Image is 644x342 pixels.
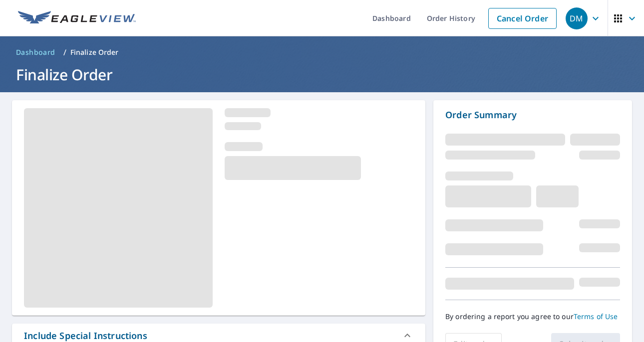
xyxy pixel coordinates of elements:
a: Cancel Order [488,8,557,29]
img: EV Logo [18,11,136,26]
p: By ordering a report you agree to our [445,312,620,321]
nav: breadcrumb [12,44,632,60]
div: DM [566,7,588,29]
p: Finalize Order [70,47,119,57]
p: Order Summary [445,108,620,122]
h1: Finalize Order [12,64,632,85]
span: Dashboard [16,47,55,57]
a: Dashboard [12,44,59,60]
li: / [63,46,66,58]
a: Terms of Use [574,312,618,321]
